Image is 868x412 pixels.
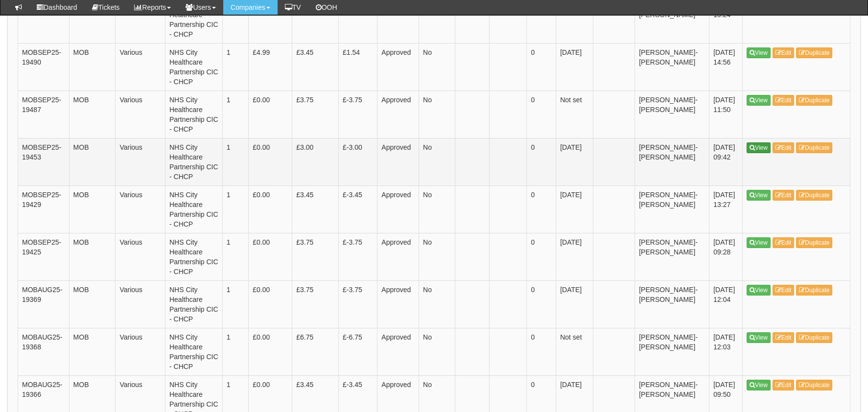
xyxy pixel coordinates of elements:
[556,138,593,185] td: [DATE]
[709,328,743,375] td: [DATE] 12:03
[796,47,832,58] a: Duplicate
[419,91,455,138] td: No
[339,328,377,375] td: £-6.75
[18,328,70,375] td: MOBAUG25-19368
[249,233,292,280] td: £0.00
[292,138,339,185] td: £3.00
[773,380,795,390] a: Edit
[527,43,556,91] td: 0
[796,380,832,390] a: Duplicate
[222,138,249,185] td: 1
[419,328,455,375] td: No
[747,237,771,248] a: View
[292,328,339,375] td: £6.75
[18,185,70,233] td: MOBSEP25-19429
[773,47,795,58] a: Edit
[419,185,455,233] td: No
[165,328,222,375] td: NHS City Healthcare Partnership CIC - CHCP
[292,185,339,233] td: £3.45
[773,332,795,343] a: Edit
[249,43,292,91] td: £4.99
[116,185,165,233] td: Various
[165,43,222,91] td: NHS City Healthcare Partnership CIC - CHCP
[556,185,593,233] td: [DATE]
[527,280,556,328] td: 0
[556,43,593,91] td: [DATE]
[222,91,249,138] td: 1
[377,138,419,185] td: Approved
[796,237,832,248] a: Duplicate
[747,380,771,390] a: View
[773,142,795,153] a: Edit
[18,91,70,138] td: MOBSEP25-19487
[69,91,116,138] td: MOB
[116,233,165,280] td: Various
[709,138,743,185] td: [DATE] 09:42
[377,185,419,233] td: Approved
[527,138,556,185] td: 0
[18,280,70,328] td: MOBAUG25-19369
[339,185,377,233] td: £-3.45
[377,280,419,328] td: Approved
[377,91,419,138] td: Approved
[635,91,709,138] td: [PERSON_NAME]-[PERSON_NAME]
[116,138,165,185] td: Various
[165,280,222,328] td: NHS City Healthcare Partnership CIC - CHCP
[222,185,249,233] td: 1
[635,280,709,328] td: [PERSON_NAME]-[PERSON_NAME]
[773,190,795,201] a: Edit
[747,285,771,296] a: View
[709,280,743,328] td: [DATE] 12:04
[69,43,116,91] td: MOB
[249,328,292,375] td: £0.00
[377,328,419,375] td: Approved
[377,43,419,91] td: Approved
[419,280,455,328] td: No
[249,138,292,185] td: £0.00
[116,328,165,375] td: Various
[165,185,222,233] td: NHS City Healthcare Partnership CIC - CHCP
[339,91,377,138] td: £-3.75
[773,285,795,296] a: Edit
[292,280,339,328] td: £3.75
[69,328,116,375] td: MOB
[635,328,709,375] td: [PERSON_NAME]-[PERSON_NAME]
[116,91,165,138] td: Various
[165,91,222,138] td: NHS City Healthcare Partnership CIC - CHCP
[747,47,771,58] a: View
[18,138,70,185] td: MOBSEP25-19453
[796,95,832,106] a: Duplicate
[18,43,70,91] td: MOBSEP25-19490
[747,142,771,153] a: View
[747,95,771,106] a: View
[69,233,116,280] td: MOB
[222,233,249,280] td: 1
[709,91,743,138] td: [DATE] 11:50
[635,138,709,185] td: [PERSON_NAME]-[PERSON_NAME]
[709,233,743,280] td: [DATE] 09:28
[527,328,556,375] td: 0
[249,280,292,328] td: £0.00
[292,43,339,91] td: £3.45
[796,142,832,153] a: Duplicate
[339,138,377,185] td: £-3.00
[556,280,593,328] td: [DATE]
[339,280,377,328] td: £-3.75
[527,91,556,138] td: 0
[69,185,116,233] td: MOB
[419,233,455,280] td: No
[222,280,249,328] td: 1
[796,332,832,343] a: Duplicate
[635,233,709,280] td: [PERSON_NAME]-[PERSON_NAME]
[222,43,249,91] td: 1
[419,138,455,185] td: No
[292,233,339,280] td: £3.75
[709,185,743,233] td: [DATE] 13:27
[377,233,419,280] td: Approved
[116,43,165,91] td: Various
[796,285,832,296] a: Duplicate
[773,95,795,106] a: Edit
[709,43,743,91] td: [DATE] 14:56
[419,43,455,91] td: No
[527,233,556,280] td: 0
